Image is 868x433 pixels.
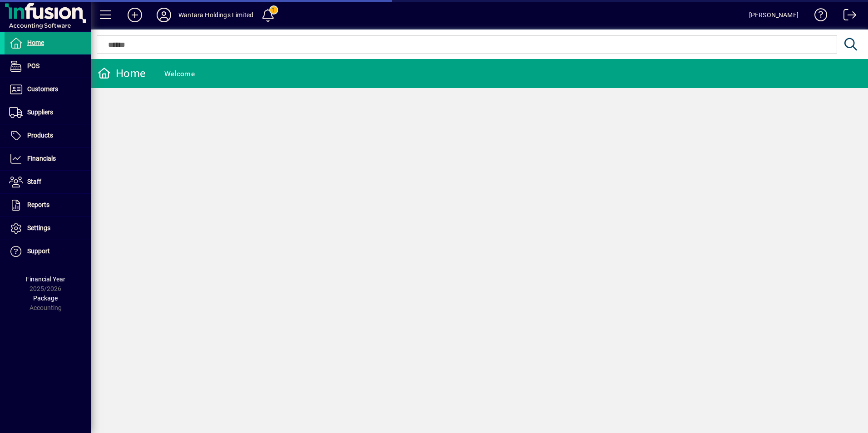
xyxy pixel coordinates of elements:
[5,78,91,101] a: Customers
[26,276,65,283] span: Financial Year
[837,2,857,31] a: Logout
[27,108,53,116] span: Suppliers
[808,2,828,31] a: Knowledge Base
[5,55,91,78] a: POS
[27,132,53,139] span: Products
[178,8,253,22] div: Wantara Holdings Limited
[27,85,58,93] span: Customers
[749,8,799,22] div: [PERSON_NAME]
[5,194,91,216] a: Reports
[27,224,50,231] span: Settings
[164,67,195,81] div: Welcome
[27,178,41,185] span: Staff
[27,39,44,46] span: Home
[5,217,91,240] a: Settings
[33,295,58,302] span: Package
[27,155,56,162] span: Financials
[5,171,91,193] a: Staff
[5,240,91,263] a: Support
[5,101,91,124] a: Suppliers
[27,62,39,69] span: POS
[5,148,91,170] a: Financials
[27,247,50,255] span: Support
[27,201,49,208] span: Reports
[120,7,149,23] button: Add
[5,124,91,147] a: Products
[98,66,146,81] div: Home
[149,7,178,23] button: Profile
